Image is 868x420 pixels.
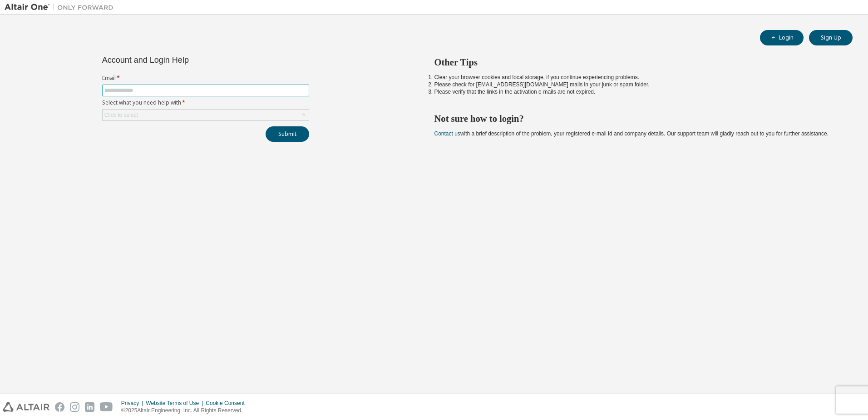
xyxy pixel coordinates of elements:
h2: Other Tips [434,56,837,68]
li: Please verify that the links in the activation e-mails are not expired. [434,88,837,95]
div: Cookie Consent [206,400,250,407]
img: youtube.svg [100,402,113,412]
label: Select what you need help with [102,99,309,106]
div: Privacy [121,400,146,407]
img: altair_logo.svg [3,402,49,412]
h2: Not sure how to login? [434,113,837,125]
p: © 2025 Altair Engineering, Inc. All Rights Reserved. [121,407,250,415]
li: Please check for [EMAIL_ADDRESS][DOMAIN_NAME] mails in your junk or spam folder. [434,81,837,88]
span: with a brief description of the problem, your registered e-mail id and company details. Our suppo... [434,130,829,137]
img: facebook.svg [55,402,64,412]
label: Email [102,75,309,82]
div: Account and Login Help [102,56,268,64]
button: Login [760,30,804,45]
keeper-lock: Open Keeper Popup [295,85,306,96]
div: Click to select [104,111,138,119]
div: Click to select [103,110,309,120]
li: Clear your browser cookies and local storage, if you continue experiencing problems. [434,74,837,81]
img: linkedin.svg [85,402,94,412]
div: Website Terms of Use [146,400,206,407]
img: Altair One [5,3,118,12]
a: Contact us [434,130,460,137]
img: instagram.svg [70,402,79,412]
button: Sign Up [809,30,853,45]
button: Submit [266,126,309,142]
